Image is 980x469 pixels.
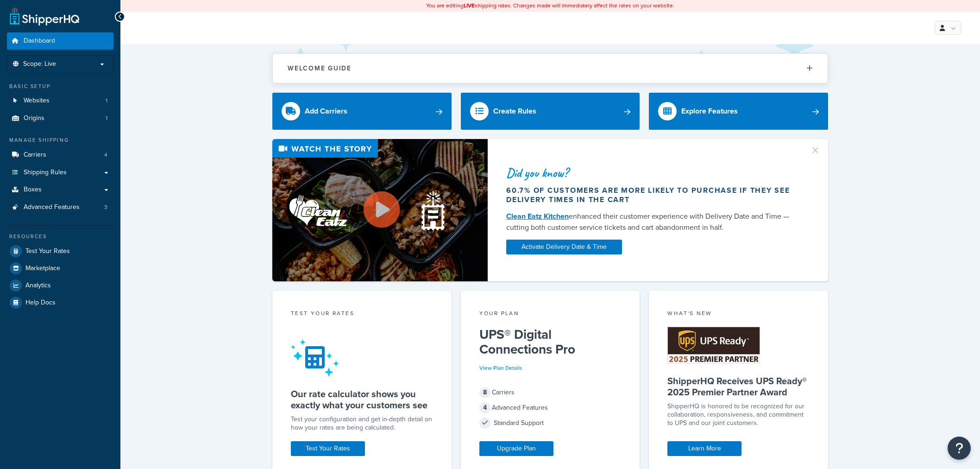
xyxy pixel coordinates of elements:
span: 3 [104,203,107,211]
span: Test Your Rates [25,247,70,255]
a: View Plan Details [479,364,522,372]
a: Advanced Features3 [7,199,113,216]
div: Add Carriers [305,105,347,118]
b: LIVE [464,1,475,10]
span: Carriers [24,151,46,159]
span: Help Docs [25,299,56,307]
div: Resources [7,233,113,241]
div: Advanced Features [479,401,622,414]
a: Test Your Rates [291,441,365,456]
li: Websites [7,92,113,109]
span: Scope: Live [23,60,56,68]
a: Websites1 [7,92,113,109]
a: Activate Delivery Date & Time [506,240,622,254]
span: Shipping Rules [24,169,67,177]
span: Dashboard [24,37,55,45]
span: Boxes [24,186,42,194]
div: Explore Features [681,105,738,118]
span: 1 [106,97,107,105]
a: Shipping Rules [7,164,113,181]
h5: UPS® Digital Connections Pro [479,327,622,357]
a: Clean Eatz Kitchen [506,211,569,222]
a: Marketplace [7,260,113,277]
span: Advanced Features [24,203,80,211]
a: Explore Features [649,93,828,130]
button: Welcome Guide [273,54,828,83]
li: Origins [7,110,113,127]
div: Your Plan [479,309,622,320]
div: Basic Setup [7,82,113,90]
li: Carriers [7,146,113,164]
a: Origins1 [7,110,113,127]
a: Create Rules [461,93,640,130]
div: enhanced their customer experience with Delivery Date and Time — cutting both customer service ti... [506,211,799,233]
div: Carriers [479,386,622,399]
a: Dashboard [7,32,113,50]
h5: ShipperHQ Receives UPS Ready® 2025 Premier Partner Award [667,375,810,398]
li: Advanced Features [7,199,113,216]
a: Help Docs [7,294,113,311]
div: Manage Shipping [7,136,113,144]
h5: Our rate calculator shows you exactly what your customers see [291,388,433,411]
div: Test your configuration and get in-depth detail on how your rates are being calculated. [291,415,433,432]
a: Upgrade Plan [479,441,553,456]
span: 4 [104,151,107,159]
span: Websites [24,97,50,105]
div: Test your rates [291,309,433,320]
img: Video thumbnail [272,139,488,281]
span: Analytics [25,282,51,290]
span: 8 [479,387,490,398]
a: Test Your Rates [7,243,113,260]
div: Standard Support [479,417,622,430]
a: Learn More [667,441,741,456]
a: Carriers4 [7,146,113,164]
div: What's New [667,309,810,320]
a: Boxes [7,181,113,198]
div: Create Rules [493,105,536,118]
span: Marketplace [25,265,60,273]
span: 4 [479,402,490,413]
div: 60.7% of customers are more likely to purchase if they see delivery times in the cart [506,186,799,204]
span: Origins [24,114,44,122]
h2: Welcome Guide [288,65,352,72]
p: ShipperHQ is honored to be recognized for our collaboration, responsiveness, and commitment to UP... [667,402,810,427]
a: Analytics [7,277,113,294]
button: Open Resource Center [948,437,971,460]
span: 1 [106,114,107,122]
a: Add Carriers [272,93,452,130]
div: Did you know? [506,166,799,179]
